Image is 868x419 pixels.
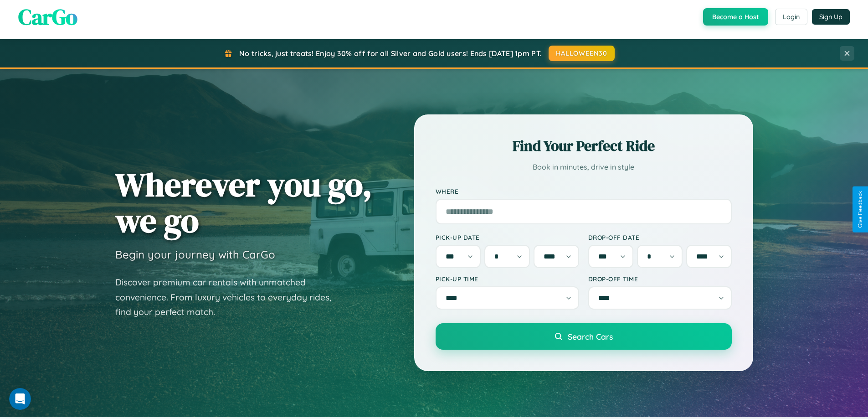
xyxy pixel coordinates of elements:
h2: Find Your Perfect Ride [436,136,732,156]
iframe: Intercom live chat [9,388,31,410]
h3: Begin your journey with CarGo [115,248,275,261]
span: No tricks, just treats! Enjoy 30% off for all Silver and Gold users! Ends [DATE] 1pm PT. [239,49,542,58]
label: Pick-up Date [436,233,579,241]
button: Become a Host [703,8,768,26]
label: Where [436,187,732,195]
label: Drop-off Time [588,275,732,283]
label: Pick-up Time [436,275,579,283]
div: Give Feedback [857,191,863,228]
button: Login [775,9,807,25]
h1: Wherever you go, we go [115,166,372,238]
label: Drop-off Date [588,233,732,241]
span: Search Cars [568,331,613,341]
button: HALLOWEEN30 [549,46,615,61]
button: Sign Up [812,9,850,25]
button: Search Cars [436,323,732,350]
p: Discover premium car rentals with unmatched convenience. From luxury vehicles to everyday rides, ... [115,275,343,320]
p: Book in minutes, drive in style [436,160,732,174]
span: CarGo [18,2,77,32]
